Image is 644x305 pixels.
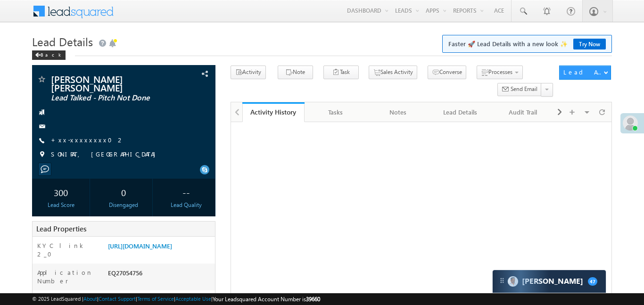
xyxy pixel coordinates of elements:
[375,107,421,118] div: Notes
[51,74,164,91] span: [PERSON_NAME] [PERSON_NAME]
[242,102,305,122] a: Activity History
[34,183,87,201] div: 300
[37,241,99,258] label: KYC link 2_0
[573,39,606,49] a: Try Now
[32,295,320,304] span: © 2025 LeadSquared | | | | |
[497,83,542,97] button: Send Email
[213,296,320,303] span: Your Leadsquared Account Number is
[492,270,606,293] div: carter-dragCarter[PERSON_NAME]47
[97,183,150,201] div: 0
[305,102,367,122] a: Tasks
[369,66,417,79] button: Sales Activity
[83,296,97,302] a: About
[32,50,70,58] a: Back
[323,66,359,79] button: Task
[51,136,124,144] a: +xx-xxxxxxxx02
[108,242,172,250] a: [URL][DOMAIN_NAME]
[32,50,66,60] div: Back
[51,150,160,159] span: SONIPAT, [GEOGRAPHIC_DATA]
[37,268,99,285] label: Application Number
[429,102,492,122] a: Lead Details
[511,85,537,93] span: Send Email
[367,102,429,122] a: Notes
[278,66,313,79] button: Note
[97,201,150,209] div: Disengaged
[106,268,215,281] div: EQ27054756
[249,107,297,116] div: Activity History
[32,34,93,49] span: Lead Details
[34,201,87,209] div: Lead Score
[428,66,466,79] button: Converse
[559,66,611,80] button: Lead Actions
[137,296,174,302] a: Terms of Service
[499,107,545,118] div: Audit Trail
[563,68,603,76] div: Lead Actions
[492,102,554,122] a: Audit Trail
[488,68,512,75] span: Processes
[160,183,213,201] div: --
[36,224,86,233] span: Lead Properties
[160,201,213,209] div: Lead Quality
[231,66,266,79] button: Activity
[51,93,164,103] span: Lead Talked - Pitch Not Done
[477,66,523,79] button: Processes
[99,296,136,302] a: Contact Support
[175,296,211,302] a: Acceptable Use
[448,39,606,49] span: Faster 🚀 Lead Details with a new look ✨
[312,107,358,118] div: Tasks
[588,277,597,286] span: 47
[437,107,483,118] div: Lead Details
[306,296,320,303] span: 39660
